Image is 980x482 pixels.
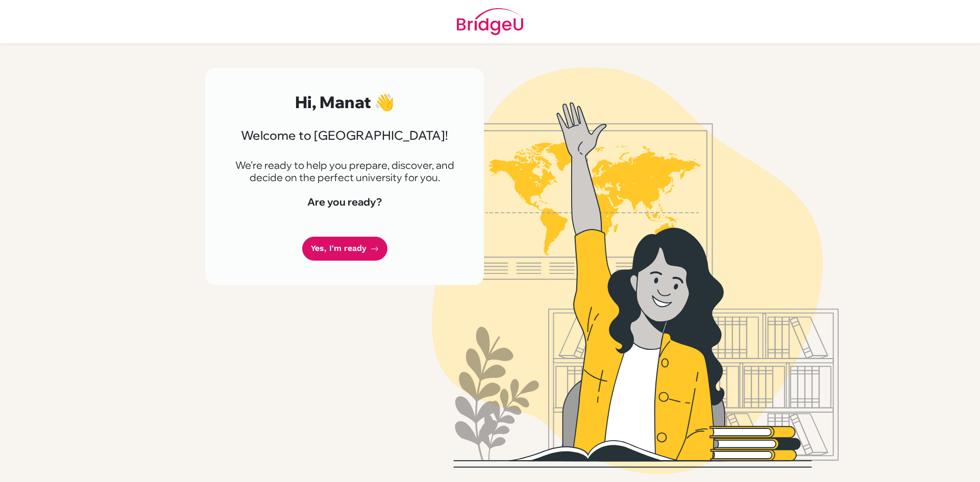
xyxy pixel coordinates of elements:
p: We're ready to help you prepare, discover, and decide on the perfect university for you. [230,159,459,184]
h4: Are you ready? [230,196,459,208]
img: Welcome to Bridge U [345,68,926,474]
a: Yes, I'm ready [302,237,387,261]
h3: Welcome to [GEOGRAPHIC_DATA]! [230,128,459,143]
h2: Hi, Manat 👋 [230,92,459,112]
